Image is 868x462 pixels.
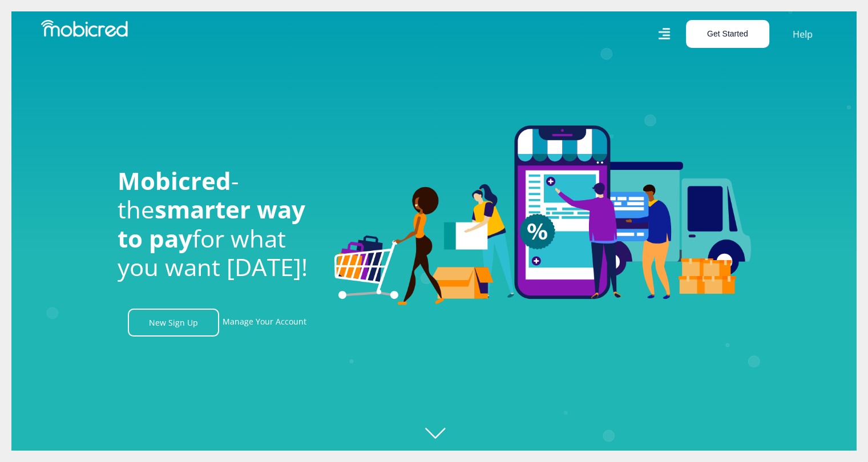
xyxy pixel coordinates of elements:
[686,20,769,48] button: Get Started
[118,164,231,197] span: Mobicred
[792,27,813,42] a: Help
[128,309,219,337] a: New Sign Up
[118,167,317,282] h1: - the for what you want [DATE]!
[118,193,305,254] span: smarter way to pay
[334,125,751,306] img: Welcome to Mobicred
[223,309,306,337] a: Manage Your Account
[41,20,128,37] img: Mobicred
